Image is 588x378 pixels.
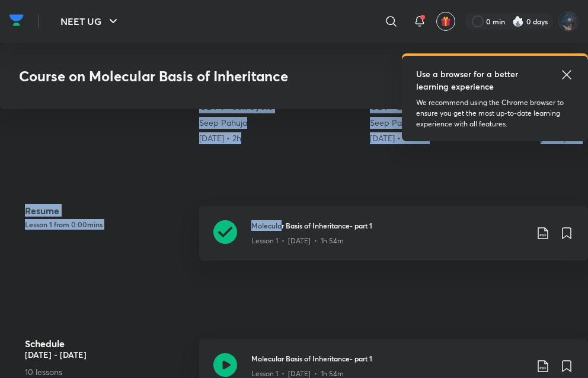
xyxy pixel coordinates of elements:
[25,206,190,215] h4: Resume
[9,11,24,29] img: Company Logo
[199,117,247,128] a: Seep Pahuja
[25,339,190,348] h4: Schedule
[416,97,574,129] p: We recommend using the Chrome browser to ensure you get the most up-to-date learning experience w...
[251,236,344,246] p: Lesson 1 • [DATE] • 1h 54m
[370,117,531,129] div: Seep Pahuja
[251,353,526,364] h3: Molecular Basis of Inheritance- part 1
[416,68,534,93] h5: Use a browser for a better learning experience
[370,132,531,144] div: 13th Mar • 1h 30m
[199,132,360,144] div: 12th Mar • 2h
[25,219,190,230] h5: Lesson 1 from 0:00mins
[199,117,360,129] div: Seep Pahuja
[512,15,524,27] img: streak
[9,11,24,32] a: Company Logo
[25,366,190,378] p: 10 lessons
[440,16,451,27] img: avatar
[25,348,190,361] h5: [DATE] - [DATE]
[251,220,526,231] h3: Molecular Basis of Inheritance- part 1
[199,206,588,275] a: Molecular Basis of Inheritance- part 1Lesson 1 • [DATE] • 1h 54m
[558,11,579,31] img: Muskan Kumar
[19,68,483,85] h3: Course on Molecular Basis of Inheritance
[370,117,418,128] a: Seep Pahuja
[53,9,127,33] button: NEET UG
[436,12,455,31] button: avatar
